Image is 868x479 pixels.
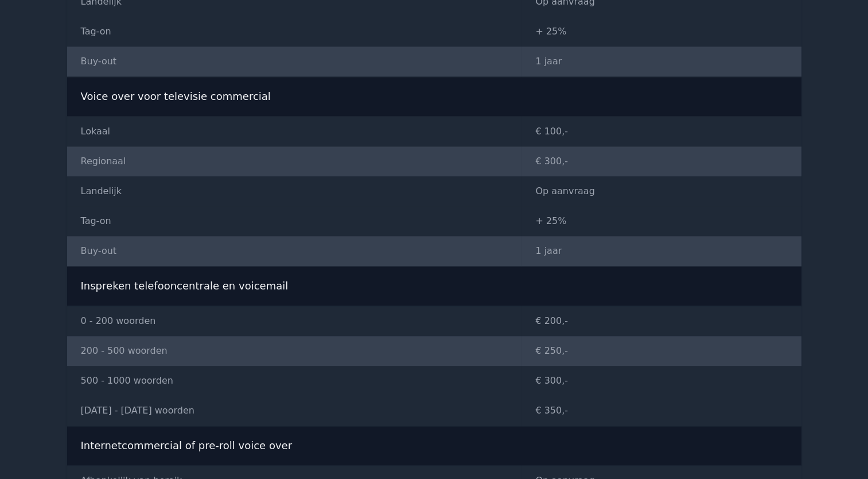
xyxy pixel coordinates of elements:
[67,17,522,47] td: Tag-on
[521,396,801,426] td: € 350,-
[521,236,801,266] td: 1 jaar
[81,433,788,458] h3: Internetcommercial of pre-roll voice over
[67,176,522,206] td: Landelijk
[67,306,522,337] td: 0 - 200 woorden
[521,17,801,47] td: + 25%
[67,236,522,266] td: Buy-out
[67,396,522,426] td: [DATE] - [DATE] woorden
[521,117,801,147] td: € 100,-
[81,84,788,109] h3: Voice over voor televisie commercial
[521,306,801,337] td: € 200,-
[521,366,801,396] td: € 300,-
[67,47,522,77] td: Buy-out
[521,47,801,77] td: 1 jaar
[521,176,801,206] td: Op aanvraag
[67,206,522,236] td: Tag-on
[67,146,522,176] td: Regionaal
[521,336,801,366] td: € 250,-
[521,206,801,236] td: + 25%
[67,336,522,366] td: 200 - 500 woorden
[521,146,801,176] td: € 300,-
[81,273,788,299] h3: Inspreken telefooncentrale en voicemail
[67,117,522,147] td: Lokaal
[67,366,522,396] td: 500 - 1000 woorden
